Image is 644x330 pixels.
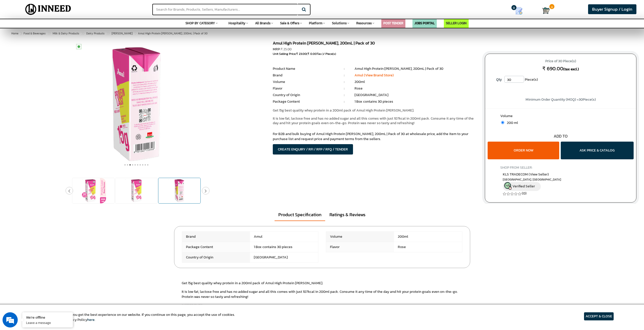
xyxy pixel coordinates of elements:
[334,73,355,78] li: :
[296,52,306,56] span: ₹ 23.00
[273,144,353,155] button: CREATE ENQUIRY / RFI / RFP / RFQ / TENDER
[111,30,134,36] a: [PERSON_NAME]
[355,86,477,91] li: Rose
[355,99,477,104] li: 1 Box contains 30 pieces
[182,303,463,308] p: INGREDIENTS
[280,21,299,26] span: Sale & Offers
[275,209,325,221] a: Product Specification
[511,5,516,10] span: 0
[26,28,85,35] div: Leave a message
[323,52,336,56] span: / Piece(s)
[35,133,38,136] img: salesiqlogo_leal7QplfZFryJ6FIlVepeu7OftD7mt8q6exU6-34PB8prfIgodN67KcxXM9Y7JQ_.png
[332,21,347,26] span: Solutions
[355,73,394,78] a: Amul (View Brand Store)
[250,242,318,252] span: 1 Box contains 30 pieces
[549,4,554,9] span: 0
[504,120,518,125] span: 200 ml
[334,66,355,71] li: :
[129,162,131,167] button: 3
[488,142,559,159] button: ORDER NOW
[47,30,50,36] span: >
[53,31,79,35] span: Milk & Dairy Products
[561,142,634,159] button: ASK PRICE & CATALOG
[273,116,477,125] p: It is low fat, lactose free and has no added sugar and all this comes with just 107kcal in 200ml ...
[334,86,355,91] li: :
[85,30,106,36] a: Dairy Products
[273,66,334,71] li: Product Name
[584,312,614,320] article: ACCEPT & CLOSE
[326,242,394,252] span: Flavor
[281,47,292,52] span: ₹ 25.00
[228,21,245,26] span: Hospitality
[139,162,141,167] button: 7
[525,76,538,83] span: Piece(s)
[250,232,318,242] span: Amul
[273,79,334,84] li: Volume
[185,21,215,26] span: SHOP BY CATEGORY
[307,52,317,56] span: ₹ 0.00
[86,31,105,35] span: Dairy Products
[500,166,621,169] h4: SHOP FROM SELLER:
[182,289,463,299] p: It is low fat, lactose free and has no added sugar and all this comes with just 107kcal in 200ml ...
[383,21,403,26] a: POST TENDER
[11,64,88,115] span: We are offline. Please leave us a message.
[26,320,69,325] p: Leave a message
[74,156,92,163] em: Submit
[87,317,95,322] a: here
[446,21,467,26] a: SELLER LOGIN
[563,67,579,72] span: (tax excl.)
[9,30,21,33] img: logo_Zg8I0qSkbAqR2WFHt3p6CTuqpyXMFPubPcD2OT02zFN43Cy9FUNNG3NEPhM_Q1qe_.png
[512,184,535,189] span: Verified Seller
[52,30,80,36] a: Milk & Dairy Products
[26,315,69,320] div: We're offline
[40,133,64,136] em: Driven by SalesIQ
[355,66,477,71] li: Amul High Protein [PERSON_NAME], 200mL | Pack of 30
[141,162,144,167] button: 8
[124,178,149,203] img: Amul High Protein Rose Lassi, 200mL
[136,162,139,167] button: 6
[202,187,210,194] button: Next
[515,7,523,15] img: Show My Quotes
[542,5,548,16] a: Cart 0
[3,138,96,156] textarea: Type your message and click 'Submit'
[503,172,549,177] span: KLS TRADECOM
[144,162,147,167] button: 9
[66,187,73,194] button: Previous
[273,108,477,113] p: Get 15g best quality whey protein in a 200ml pack of Amul High Protein [PERSON_NAME].
[23,31,207,35] span: Amul High Protein [PERSON_NAME], 200mL | Pack of 30
[494,76,504,83] label: Qty
[255,21,271,26] span: All Brands
[124,162,126,167] button: 1
[588,4,636,14] a: Buyer Signup / Login
[504,182,512,190] img: inneed-verified-seller-icon.png
[522,191,527,196] a: (0)
[182,232,250,242] span: Brand
[503,178,618,182] span: East Delhi
[592,6,632,12] span: Buyer Signup / Login
[490,57,631,65] span: Price of 30 Piece(s)
[21,3,75,16] img: Inneed.Market
[131,162,134,167] button: 4
[126,162,129,167] button: 2
[24,31,46,35] span: Food & Beverages
[334,93,355,98] li: :
[503,172,618,191] a: KLS TRADECOM (View Seller) [GEOGRAPHIC_DATA], [GEOGRAPHIC_DATA] Verified Seller
[30,312,235,322] article: We use cookies to ensure you get the best experience on our website. If you continue on this page...
[106,30,109,36] span: >
[309,21,322,26] span: Platform
[356,21,372,26] span: Resources
[326,232,394,242] span: Volume
[273,41,477,47] h1: Amul High Protein [PERSON_NAME], 200mL | Pack of 30
[273,52,477,56] div: Unit Selling Price: ( Tax )
[83,3,95,15] div: Minimize live chat window
[273,131,477,142] p: For B2B and bulk buying of Amul High Protein [PERSON_NAME], 200mL | Pack of 30 at wholesale price...
[334,79,355,84] li: :
[112,31,133,35] span: [PERSON_NAME]
[394,232,462,242] span: 200ml
[273,86,334,91] li: Flavor
[355,93,477,98] li: [GEOGRAPHIC_DATA]
[273,47,477,52] div: MRP:
[182,281,463,286] p: Get 15g best quality whey protein in a 200ml pack of Amul High Protein [PERSON_NAME].
[182,242,250,252] span: Package Content
[134,30,137,36] span: >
